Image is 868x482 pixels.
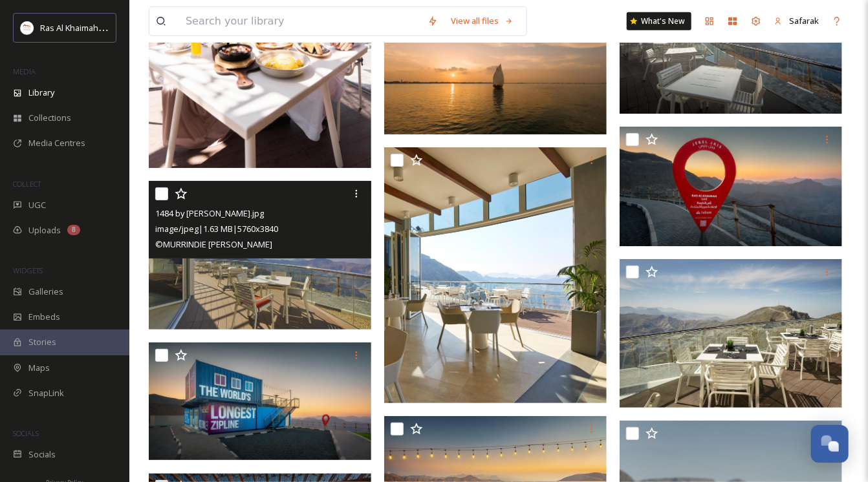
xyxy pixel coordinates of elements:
[28,286,63,298] span: Galleries
[28,336,56,348] span: Stories
[13,179,41,189] span: COLLECT
[155,238,272,250] span: © MURRINDIE [PERSON_NAME]
[155,207,264,219] span: 1484 by [PERSON_NAME].jpg
[620,127,842,247] img: 1484 by Puro .jpg
[620,259,842,407] img: 1484 restaurant.jpg
[627,12,691,30] a: What's New
[13,266,43,275] span: WIDGETS
[768,8,825,34] a: Safarak
[444,8,520,34] a: View all files
[28,87,54,99] span: Library
[13,428,39,438] span: SOCIALS
[149,342,371,461] img: 1484 by Puro.jpg
[13,67,36,76] span: MEDIA
[28,448,56,461] span: Socials
[28,137,85,149] span: Media Centres
[40,21,223,34] span: Ras Al Khaimah Tourism Development Authority
[28,199,46,211] span: UGC
[28,224,61,236] span: Uploads
[28,311,60,323] span: Embeds
[28,362,50,374] span: Maps
[28,387,64,399] span: SnapLink
[384,147,607,403] img: 1484 by Puro.jpg
[384,17,607,134] img: Suwaidi pearls.jpg
[811,425,849,463] button: Open Chat
[179,7,421,36] input: Search your library
[21,21,34,34] img: Logo_RAKTDA_RGB-01.png
[67,225,80,235] div: 8
[789,15,819,26] span: Safarak
[155,223,278,235] span: image/jpeg | 1.63 MB | 5760 x 3840
[28,112,71,124] span: Collections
